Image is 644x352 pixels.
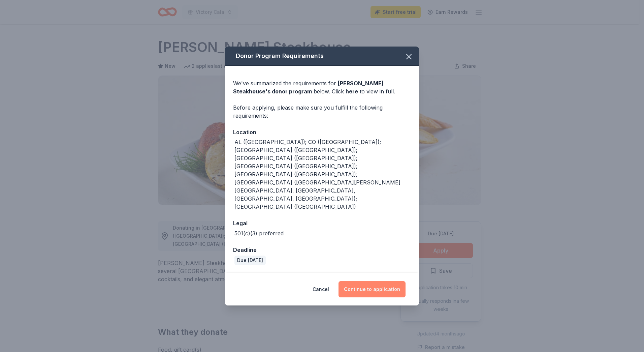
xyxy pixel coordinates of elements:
[225,47,419,66] div: Donor Program Requirements
[233,245,411,254] div: Deadline
[233,104,411,120] div: Before applying, please make sure you fulfill the following requirements:
[313,281,329,297] button: Cancel
[234,138,411,211] div: AL ([GEOGRAPHIC_DATA]); CO ([GEOGRAPHIC_DATA]); [GEOGRAPHIC_DATA] ([GEOGRAPHIC_DATA]); [GEOGRAPHI...
[339,281,406,297] button: Continue to application
[233,219,411,228] div: Legal
[346,87,358,95] a: here
[233,79,411,95] div: We've summarized the requirements for below. Click to view in full.
[233,128,411,137] div: Location
[234,256,266,265] div: Due [DATE]
[234,229,284,237] div: 501(c)(3) preferred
